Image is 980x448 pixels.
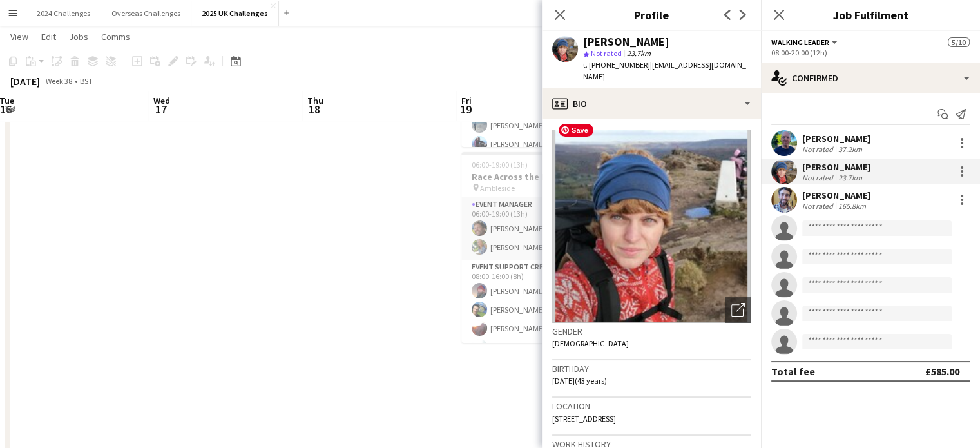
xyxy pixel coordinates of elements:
button: 2025 UK Challenges [191,1,279,26]
a: Edit [36,28,61,45]
button: Overseas Challenges [101,1,191,26]
span: Jobs [69,31,88,43]
div: Bio [542,88,761,119]
div: [DATE] [10,75,40,88]
span: [DEMOGRAPHIC_DATA] [552,338,629,348]
div: 165.8km [836,201,869,211]
button: Walking Leader [771,37,840,47]
div: [PERSON_NAME] [802,190,870,201]
app-card-role: Event support crew (helping with checkpoints, event setup etc)5/508:00-16:00 (8h)[PERSON_NAME][PE... [461,260,606,378]
span: Walking Leader [771,37,829,47]
div: 08:00-20:00 (12h) [771,48,970,57]
span: 5/10 [948,37,970,47]
span: 18 [305,102,323,117]
div: Not rated [802,201,836,211]
h3: Race Across the Lakes [461,171,606,182]
div: Total fee [771,365,815,378]
span: Edit [41,31,56,43]
div: 37.2km [836,144,865,154]
div: [PERSON_NAME] [802,133,870,144]
span: Ambleside [480,183,515,193]
h3: Job Fulfilment [761,6,980,23]
span: | [EMAIL_ADDRESS][DOMAIN_NAME] [583,60,746,81]
app-card-role: Walking Leader6/606:00-19:00 (13h)[PERSON_NAME][PERSON_NAME][PERSON_NAME][PERSON_NAME] [461,57,606,198]
div: Open photos pop-in [725,297,751,323]
img: Crew avatar or photo [552,130,751,323]
div: Not rated [802,144,836,154]
h3: Profile [542,6,761,23]
span: View [10,31,28,43]
h3: Birthday [552,363,751,375]
span: 19 [459,102,472,117]
app-job-card: 06:00-19:00 (13h)16/16Race Across the Lakes Ambleside3 RolesEvent Manager2/206:00-19:00 (13h)[PER... [461,152,606,343]
div: [PERSON_NAME] [583,36,669,48]
a: View [5,28,34,45]
div: £585.00 [925,365,959,378]
div: [PERSON_NAME] [802,161,870,173]
app-card-role: Event Manager2/206:00-19:00 (13h)[PERSON_NAME][PERSON_NAME] [461,197,606,260]
span: Fri [461,95,472,106]
button: 2024 Challenges [26,1,101,26]
div: 23.7km [836,173,865,182]
span: 17 [151,102,170,117]
div: Confirmed [761,63,980,93]
span: Wed [153,95,170,106]
span: 23.7km [624,48,653,58]
span: [STREET_ADDRESS] [552,414,616,424]
span: Thu [307,95,323,106]
span: 06:00-19:00 (13h) [472,160,528,170]
span: [DATE] (43 years) [552,376,607,385]
div: BST [80,76,93,86]
h3: Gender [552,326,751,337]
span: Comms [101,31,130,43]
a: Jobs [64,28,93,45]
h3: Location [552,400,751,412]
span: Save [559,124,593,137]
a: Comms [96,28,135,45]
span: Not rated [591,48,622,58]
span: t. [PHONE_NUMBER] [583,60,650,70]
span: Week 38 [43,76,75,86]
div: Not rated [802,173,836,182]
